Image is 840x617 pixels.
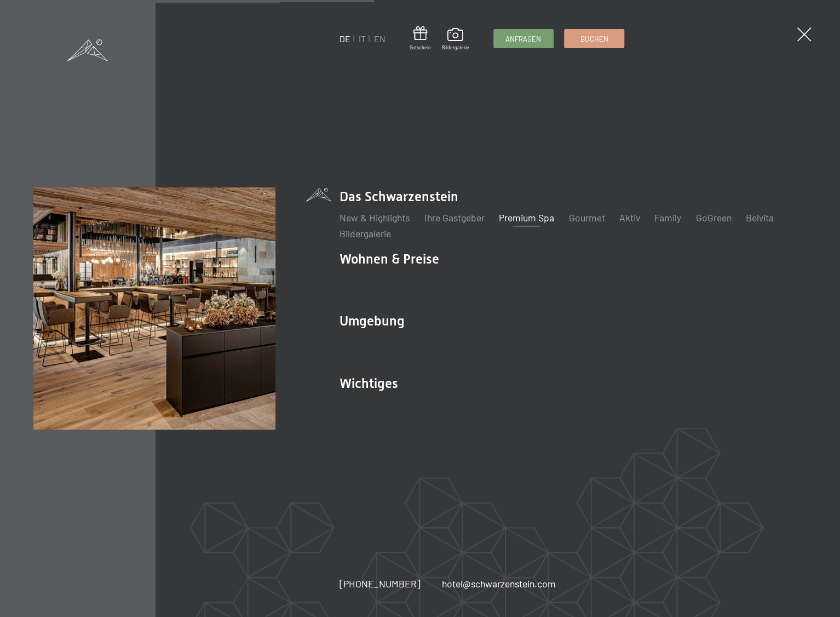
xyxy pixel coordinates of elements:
a: hotel@schwarzenstein.com [442,577,556,591]
a: Gutschein [410,26,431,51]
a: Gourmet [568,212,605,224]
a: New & Highlights [340,212,410,224]
a: GoGreen [696,212,732,224]
span: Anfragen [505,34,541,44]
a: Premium Spa [499,212,554,224]
span: [PHONE_NUMBER] [340,578,421,590]
a: Family [654,212,681,224]
a: DE [340,33,350,44]
span: Bildergalerie [442,44,469,51]
a: Belvita [746,212,774,224]
a: Bildergalerie [340,227,391,239]
a: Bildergalerie [442,28,469,51]
span: Buchen [580,34,608,44]
img: Wellnesshotel Südtirol SCHWARZENSTEIN - Wellnessurlaub in den Alpen [33,187,275,430]
a: [PHONE_NUMBER] [340,577,421,591]
span: Gutschein [410,44,431,51]
a: Ihre Gastgeber [424,212,485,224]
a: Anfragen [494,30,553,48]
a: Buchen [565,30,624,48]
a: Aktiv [619,212,640,224]
a: EN [374,33,386,44]
a: IT [359,33,366,44]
